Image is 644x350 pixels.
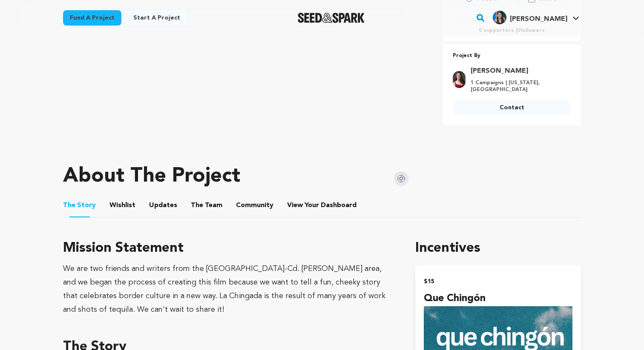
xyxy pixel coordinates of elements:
h3: Mission Statement [63,238,395,259]
img: c2882b7700b456fb.png [453,71,466,88]
span: Story [63,200,96,211]
img: Seed&Spark Instagram Icon [394,171,408,186]
img: 694b4d292aee9ec5.jpg [493,11,506,24]
h1: Incentives [415,238,581,259]
span: Updates [149,200,177,211]
span: [PERSON_NAME] [510,16,567,23]
span: Team [191,200,222,211]
a: Seed&Spark Homepage [298,13,365,23]
h1: About The Project [63,166,240,187]
h4: Que chingón [424,291,572,306]
p: Project By [453,51,571,61]
h2: $15 [424,276,572,287]
span: The [191,200,203,211]
a: Fund a project [63,10,121,26]
span: Your [287,200,358,211]
a: Goto Hannah Hollandbyrd profile [471,66,566,76]
div: We are two friends and writers from the [GEOGRAPHIC_DATA]-Cd. [PERSON_NAME] area, and we began th... [63,262,395,316]
a: Start a project [126,10,187,26]
span: Community [236,200,273,211]
img: Seed&Spark Logo Dark Mode [298,13,365,23]
div: Daniella B.'s Profile [493,11,567,24]
span: Daniella B.'s Profile [491,9,581,27]
span: The [63,200,75,211]
span: Dashboard [321,200,356,211]
a: Contact [453,100,571,115]
span: Wishlist [109,200,135,211]
a: ViewYourDashboard [287,200,358,211]
p: 1 Campaigns | [US_STATE], [GEOGRAPHIC_DATA] [471,80,566,93]
a: Daniella B.'s Profile [491,9,581,24]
